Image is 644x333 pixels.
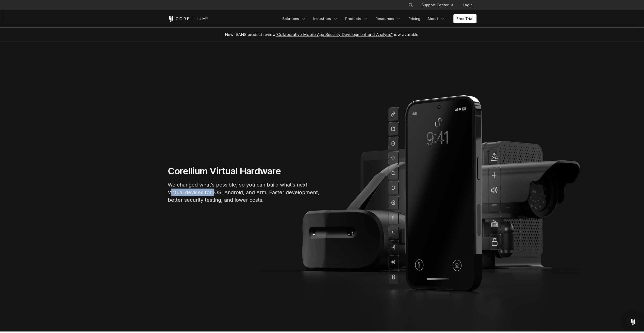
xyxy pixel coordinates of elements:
[225,32,419,37] span: New! SANS product review now available.
[405,14,423,23] a: Pricing
[459,1,476,10] a: Login
[279,14,309,23] a: Solutions
[342,14,371,23] a: Products
[168,165,320,177] h1: Corellium Virtual Hardware
[406,1,415,10] button: Search
[168,16,208,22] a: Corellium Home
[310,14,341,23] a: Industries
[453,14,476,23] a: Free Trial
[424,14,448,23] a: About
[168,181,320,204] p: We changed what's possible, so you can build what's next. Virtual devices for iOS, Android, and A...
[402,1,476,10] div: Navigation Menu
[627,316,639,328] div: Open Intercom Messenger
[417,1,457,10] a: Support Center
[276,32,393,37] a: "Collaborative Mobile App Security Development and Analysis"
[372,14,404,23] a: Resources
[279,14,476,23] div: Navigation Menu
